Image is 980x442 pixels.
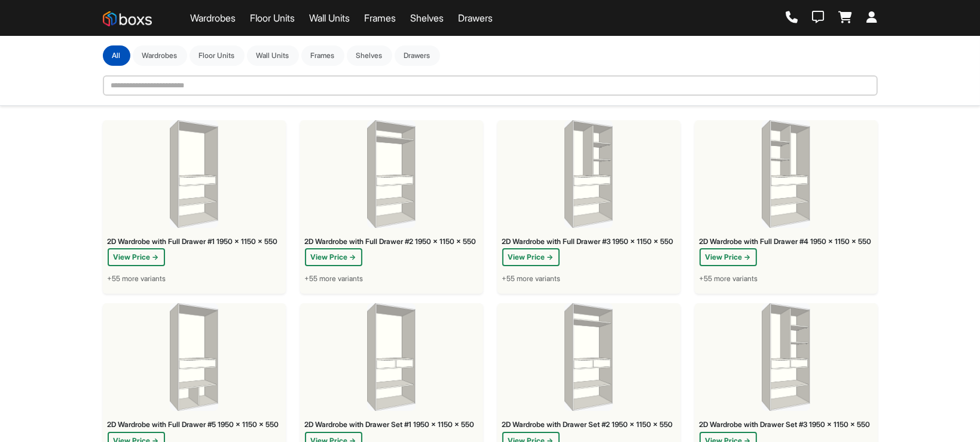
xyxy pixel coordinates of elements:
span: +55 more variants [700,273,758,284]
a: 2D Wardrobe with Full Drawer #3 1950 x 1150 x 5502D Wardrobe with Full Drawer #3 1950 x 1150 x 55... [497,120,680,294]
a: Wardrobes [190,11,236,25]
div: 2D Wardrobe with Full Drawer #1 1950 x 1150 x 550 [108,237,281,246]
span: +55 more variants [108,273,166,284]
a: Shelves [410,11,444,25]
div: 2D Wardrobe with Drawer Set #3 1950 x 1150 x 550 [700,420,873,429]
button: Floor Units [190,45,245,66]
img: 2D Wardrobe with Full Drawer #4 1950 x 1150 x 550 [762,120,811,228]
img: Boxs Store logo [103,11,152,26]
button: Frames [301,45,344,66]
a: Floor Units [250,11,295,25]
button: Drawers [395,45,440,66]
button: View Price → [700,248,757,266]
a: 2D Wardrobe with Full Drawer #4 1950 x 1150 x 5502D Wardrobe with Full Drawer #4 1950 x 1150 x 55... [695,120,878,294]
button: All [103,45,130,66]
div: 2D Wardrobe with Drawer Set #1 1950 x 1150 x 550 [305,420,478,429]
div: 2D Wardrobe with Full Drawer #2 1950 x 1150 x 550 [305,237,478,246]
img: 2D Wardrobe with Full Drawer #5 1950 x 1150 x 550 [170,303,219,411]
a: Frames [364,11,396,25]
div: 2D Wardrobe with Drawer Set #2 1950 x 1150 x 550 [502,420,676,429]
img: 2D Wardrobe with Full Drawer #1 1950 x 1150 x 550 [170,120,219,228]
span: +55 more variants [305,273,364,284]
button: View Price → [108,248,165,266]
a: 2D Wardrobe with Full Drawer #2 1950 x 1150 x 5502D Wardrobe with Full Drawer #2 1950 x 1150 x 55... [300,120,483,294]
a: 2D Wardrobe with Full Drawer #1 1950 x 1150 x 5502D Wardrobe with Full Drawer #1 1950 x 1150 x 55... [103,120,286,294]
button: Wardrobes [133,45,187,66]
a: Wall Units [309,11,350,25]
img: 2D Wardrobe with Full Drawer #3 1950 x 1150 x 550 [564,120,613,228]
a: Login [867,11,878,25]
img: 2D Wardrobe with Full Drawer #2 1950 x 1150 x 550 [367,120,416,228]
span: +55 more variants [502,273,561,284]
button: Wall Units [247,45,299,66]
img: 2D Wardrobe with Drawer Set #1 1950 x 1150 x 550 [367,303,416,411]
a: Drawers [458,11,493,25]
button: Shelves [347,45,392,66]
div: 2D Wardrobe with Full Drawer #5 1950 x 1150 x 550 [108,420,281,429]
div: 2D Wardrobe with Full Drawer #4 1950 x 1150 x 550 [700,237,873,246]
button: View Price → [502,248,560,266]
img: 2D Wardrobe with Drawer Set #3 1950 x 1150 x 550 [762,303,811,411]
div: 2D Wardrobe with Full Drawer #3 1950 x 1150 x 550 [502,237,676,246]
button: View Price → [305,248,362,266]
img: 2D Wardrobe with Drawer Set #2 1950 x 1150 x 550 [564,303,613,411]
